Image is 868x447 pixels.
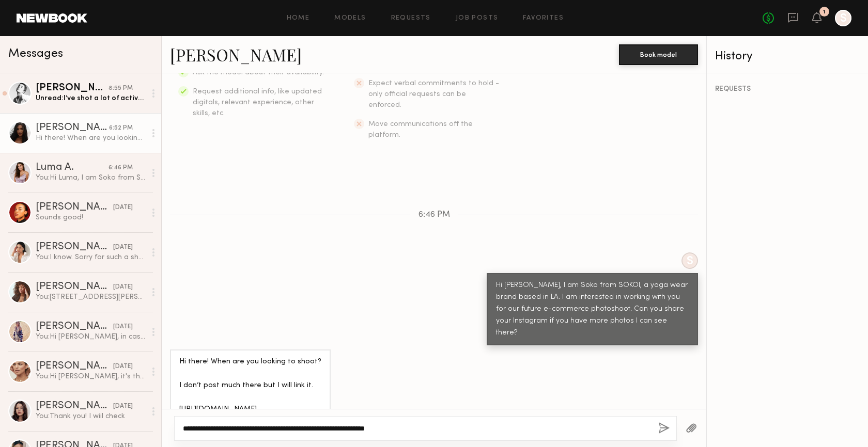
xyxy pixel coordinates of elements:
[36,213,146,222] div: Sounds good!
[109,163,133,173] div: 6:46 PM
[36,202,113,213] div: [PERSON_NAME]
[368,80,499,108] span: Expect verbal commitments to hold - only official requests can be enforced.
[36,173,146,183] div: You: Hi Luma, I am Soko from SOKOI, a yoga wear brand based in LA. I am interested in working wit...
[715,86,860,93] div: REQUESTS
[113,362,133,372] div: [DATE]
[287,15,310,22] a: Home
[36,282,113,292] div: [PERSON_NAME]
[113,203,133,213] div: [DATE]
[193,88,322,117] span: Request additional info, like updated digitals, relevant experience, other skills, etc.
[36,292,146,302] div: You: [STREET_ADDRESS][PERSON_NAME]
[419,211,450,219] span: 6:46 PM
[109,84,133,93] div: 8:55 PM
[523,15,564,22] a: Favorites
[36,322,113,332] div: [PERSON_NAME]
[113,282,133,292] div: [DATE]
[456,15,499,22] a: Job Posts
[823,9,826,15] div: 1
[619,44,698,65] button: Book model
[36,163,109,173] div: Luma A.
[36,242,113,252] div: [PERSON_NAME]
[715,51,860,62] div: History
[113,243,133,252] div: [DATE]
[334,15,366,22] a: Models
[391,15,431,22] a: Requests
[170,43,302,66] a: [PERSON_NAME]
[36,123,109,133] div: [PERSON_NAME]
[113,402,133,411] div: [DATE]
[36,401,113,411] div: [PERSON_NAME]
[36,332,146,342] div: You: Hi [PERSON_NAME], in case your number changed I am messaging here as well. Are you available...
[36,361,113,372] div: [PERSON_NAME]
[36,252,146,262] div: You: I know. Sorry for such a short notice. Don't worry about it! I am planning other shoot in ab...
[36,411,146,421] div: You: Thank you! I wiil check
[835,10,851,26] a: S
[36,93,146,103] div: Unread: I’ve shot a lot of activewear over my career. I’m also work freelance so my schedule can ...
[36,372,146,381] div: You: Hi [PERSON_NAME], it's the end of summer, so I am checking if you are back yet?
[179,356,321,416] div: Hi there! When are you looking to shoot? I don’t post much there but I will link it. [URL][DOMAIN...
[8,48,63,60] span: Messages
[619,50,698,58] a: Book model
[36,83,109,93] div: [PERSON_NAME]
[36,133,146,143] div: Hi there! When are you looking to shoot? I don’t post much there but I will link it. [URL][DOMAIN...
[113,322,133,332] div: [DATE]
[109,123,133,133] div: 6:52 PM
[368,121,473,138] span: Move communications off the platform.
[496,280,689,339] div: Hi [PERSON_NAME], I am Soko from SOKOI, a yoga wear brand based in LA. I am interested in working...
